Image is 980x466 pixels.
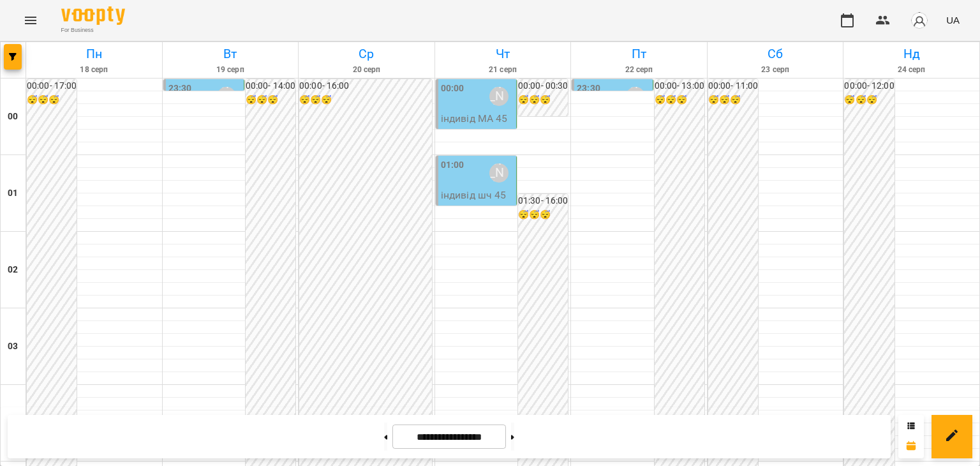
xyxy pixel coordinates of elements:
h6: Чт [437,44,569,64]
h6: 03 [8,340,18,354]
h6: 😴😴😴 [246,93,295,107]
h6: Пт [573,44,705,64]
h6: Пн [28,44,160,64]
h6: 00:00 - 12:00 [844,79,894,93]
button: UA [941,8,965,32]
h6: 20 серп [301,64,433,76]
h6: Нд [845,44,977,64]
h6: 22 серп [573,64,705,76]
div: Мосюра Лариса [217,87,236,106]
h6: 😴😴😴 [299,93,432,107]
img: avatar_s.png [910,11,928,29]
h6: Ср [301,44,433,64]
div: Мосюра Лариса [626,87,645,106]
span: UA [946,13,960,27]
label: 01:00 [441,158,464,172]
p: індивід шч 45 хв - [PERSON_NAME] [441,188,514,233]
h6: 19 серп [165,64,297,76]
h6: 23 серп [709,64,842,76]
h6: 18 серп [28,64,160,76]
h6: 24 серп [845,64,977,76]
h6: 00:00 - 00:30 [518,79,568,93]
h6: 00:00 - 11:00 [708,79,758,93]
h6: 21 серп [437,64,569,76]
h6: 02 [8,263,18,277]
h6: 😴😴😴 [27,93,77,107]
div: Мосюра Лариса [489,163,509,183]
h6: 😴😴😴 [518,208,568,222]
h6: 😴😴😴 [518,93,568,107]
button: Menu [15,5,46,36]
h6: 00:00 - 14:00 [246,79,295,93]
label: 00:00 [441,82,464,96]
div: Мосюра Лариса [489,87,509,106]
h6: 00:00 - 17:00 [27,79,77,93]
h6: Сб [709,44,842,64]
h6: 😴😴😴 [655,93,704,107]
label: 23:30 [577,82,600,96]
p: індивід МА 45 хв - [PERSON_NAME] [441,111,514,156]
h6: Вт [165,44,297,64]
h6: 😴😴😴 [708,93,758,107]
h6: 01:30 - 16:00 [518,194,568,208]
h6: 00:00 - 13:00 [655,79,704,93]
h6: 😴😴😴 [844,93,894,107]
h6: 00:00 - 16:00 [299,79,432,93]
h6: 01 [8,186,18,200]
h6: 00 [8,110,18,124]
label: 23:30 [168,82,192,96]
span: For Business [61,26,125,34]
img: Voopty Logo [61,6,125,25]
